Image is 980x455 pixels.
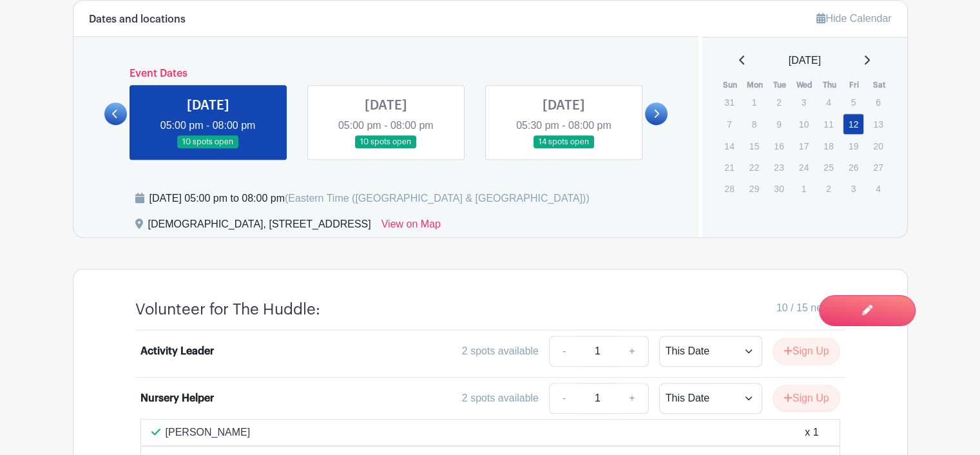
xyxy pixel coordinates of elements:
p: 20 [867,136,889,156]
a: 12 [843,113,864,135]
div: Nursery Helper [140,391,214,406]
h4: Volunteer for The Huddle: [135,300,320,319]
th: Fri [842,79,867,92]
p: 18 [818,136,839,156]
div: 2 spots available [462,344,539,359]
span: 10 / 15 needed [776,300,845,316]
p: 5 [843,92,864,112]
p: 24 [793,157,814,177]
button: Sign Up [773,338,840,365]
a: View on Map [381,217,441,237]
p: 15 [744,136,765,156]
p: 9 [768,114,789,134]
p: 3 [843,179,864,198]
h6: Dates and locations [89,14,186,26]
p: 3 [793,92,814,112]
th: Wed [793,79,818,92]
p: 30 [768,179,789,198]
p: 25 [818,157,839,177]
p: 27 [867,157,889,177]
th: Mon [743,79,768,92]
a: + [616,336,648,367]
p: 8 [744,114,765,134]
th: Sun [718,79,743,92]
div: [DEMOGRAPHIC_DATA], [STREET_ADDRESS] [148,217,371,237]
p: 4 [867,179,889,198]
p: 29 [744,179,765,198]
p: 2 [768,92,789,112]
div: 2 spots available [462,391,539,406]
a: - [549,383,579,414]
p: 13 [867,114,889,134]
p: 4 [818,92,839,112]
button: Sign Up [773,385,840,412]
a: Hide Calendar [816,13,891,24]
p: 10 [793,114,814,134]
p: 17 [793,136,814,156]
a: + [616,383,648,414]
div: [DATE] 05:00 pm to 08:00 pm [149,191,590,206]
p: 1 [744,92,765,112]
th: Sat [867,79,892,92]
p: 21 [718,157,740,177]
a: - [549,336,579,367]
th: Thu [817,79,842,92]
div: Activity Leader [140,344,214,359]
h6: Event Dates [127,68,646,80]
p: 16 [768,136,789,156]
span: [DATE] [789,53,821,68]
p: 23 [768,157,789,177]
p: 14 [718,136,740,156]
p: [PERSON_NAME] [166,425,251,440]
p: 2 [818,179,839,198]
p: 28 [718,179,740,198]
p: 1 [793,179,814,198]
p: 31 [718,92,740,112]
th: Tue [767,79,793,92]
p: 22 [744,157,765,177]
span: (Eastern Time ([GEOGRAPHIC_DATA] & [GEOGRAPHIC_DATA])) [285,193,590,204]
p: 7 [718,114,740,134]
p: 11 [818,114,839,134]
p: 19 [843,136,864,156]
p: 26 [843,157,864,177]
div: x 1 [805,425,818,440]
p: 6 [867,92,889,112]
